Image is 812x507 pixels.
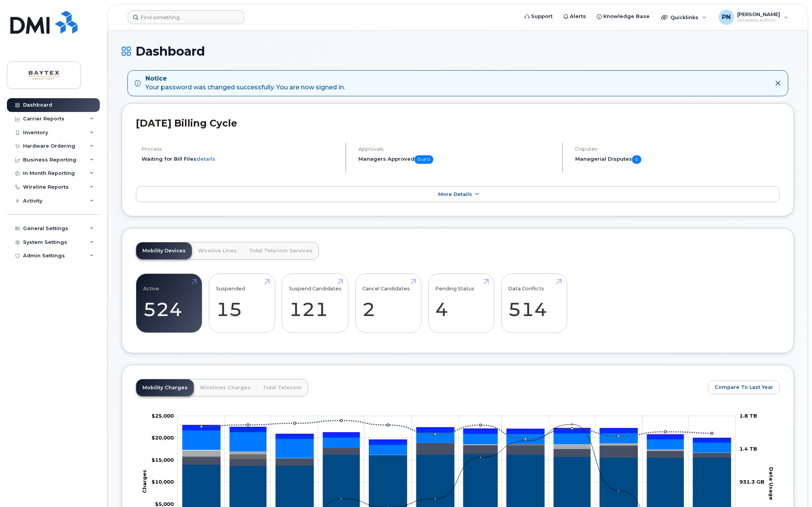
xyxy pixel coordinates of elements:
g: $0 [152,479,174,485]
a: Active 524 [143,278,195,329]
span: 0 of 0 [414,155,433,164]
g: Hardware [182,443,731,458]
h2: [DATE] Billing Cycle [136,117,780,129]
h5: Managers Approved [358,155,556,164]
a: Total Telecom [257,379,308,396]
a: Mobility Charges [136,379,194,396]
tspan: $5,000 [155,501,174,507]
g: $0 [152,413,174,419]
a: Suspend Candidates 121 [289,278,342,329]
a: Suspended 15 [216,278,268,329]
a: Wireline Lines [192,242,243,259]
h4: Approvals [358,146,556,152]
h1: Dashboard [122,44,794,58]
g: $0 [152,435,174,441]
tspan: $15,000 [152,457,174,463]
span: More Details [438,191,472,197]
g: $0 [155,501,174,507]
tspan: Data Usage [768,467,774,500]
h4: Disputes [575,146,780,152]
tspan: 1.4 TB [739,446,757,452]
strong: Notice [145,74,345,83]
a: details [196,156,215,162]
a: Total Telecom Services [243,242,319,259]
tspan: $25,000 [152,413,174,419]
a: Cancel Candidates 2 [362,278,414,329]
h5: Managerial Disputes [575,155,780,164]
g: Features [182,430,731,458]
a: Data Conflicts 514 [508,278,560,329]
a: Mobility Devices [136,242,192,259]
a: Wirelines Charges [194,379,257,396]
div: Your password was changed successfully. You are now signed in. [145,74,345,92]
h4: Process [142,146,339,152]
a: Pending Status 4 [435,278,487,329]
tspan: 931.3 GB [739,479,764,485]
li: Waiting for Bill Files [142,155,339,163]
g: PST [182,425,731,440]
span: 0 [632,155,641,164]
g: Roaming [182,443,731,466]
g: $0 [152,457,174,463]
tspan: Charges [141,470,147,493]
button: Compare To Last Year [708,380,780,394]
tspan: 1.8 TB [739,413,757,419]
tspan: $20,000 [152,435,174,441]
span: Compare To Last Year [715,384,773,391]
tspan: $10,000 [152,479,174,485]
